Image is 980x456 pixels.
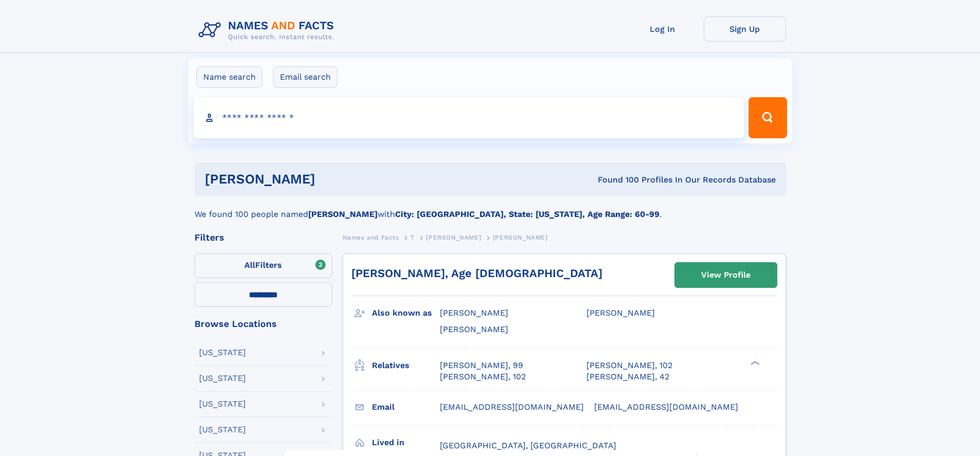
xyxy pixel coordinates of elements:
h1: [PERSON_NAME] [205,173,457,186]
span: [PERSON_NAME] [586,308,655,318]
a: [PERSON_NAME] [426,231,481,244]
div: [US_STATE] [199,400,246,408]
img: Logo Names and Facts [194,16,343,44]
span: [PERSON_NAME] [426,234,481,241]
input: search input [193,97,744,138]
h3: Lived in [372,434,440,451]
b: City: [GEOGRAPHIC_DATA], State: [US_STATE], Age Range: 60-99 [395,209,660,219]
div: Browse Locations [194,319,332,329]
a: Names and Facts [343,231,399,244]
a: [PERSON_NAME], Age [DEMOGRAPHIC_DATA] [351,267,602,280]
span: [PERSON_NAME] [493,234,548,241]
a: Log In [621,16,704,42]
h3: Also known as [372,304,440,322]
span: [GEOGRAPHIC_DATA], [GEOGRAPHIC_DATA] [440,441,616,450]
button: Search Button [749,97,787,138]
div: [US_STATE] [199,349,246,357]
span: [PERSON_NAME] [440,324,508,334]
label: Name search [197,66,262,88]
label: Email search [273,66,337,88]
a: [PERSON_NAME], 102 [440,371,526,382]
label: Filters [194,253,332,278]
div: Found 100 Profiles In Our Records Database [456,174,776,186]
div: Filters [194,233,332,242]
span: [EMAIL_ADDRESS][DOMAIN_NAME] [440,402,584,412]
div: We found 100 people named with . [194,196,786,221]
span: [EMAIL_ADDRESS][DOMAIN_NAME] [594,402,738,412]
a: View Profile [675,263,777,287]
h3: Email [372,398,440,416]
div: [US_STATE] [199,374,246,382]
span: T [411,234,415,241]
span: All [244,260,255,270]
span: [PERSON_NAME] [440,308,508,318]
a: [PERSON_NAME], 42 [586,371,669,382]
div: ❯ [748,359,760,366]
a: Sign Up [704,16,786,42]
div: View Profile [701,263,751,287]
a: T [411,231,415,244]
a: [PERSON_NAME], 102 [586,360,672,371]
a: [PERSON_NAME], 99 [440,360,523,371]
div: [US_STATE] [199,426,246,434]
b: [PERSON_NAME] [308,209,378,219]
h3: Relatives [372,357,440,374]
